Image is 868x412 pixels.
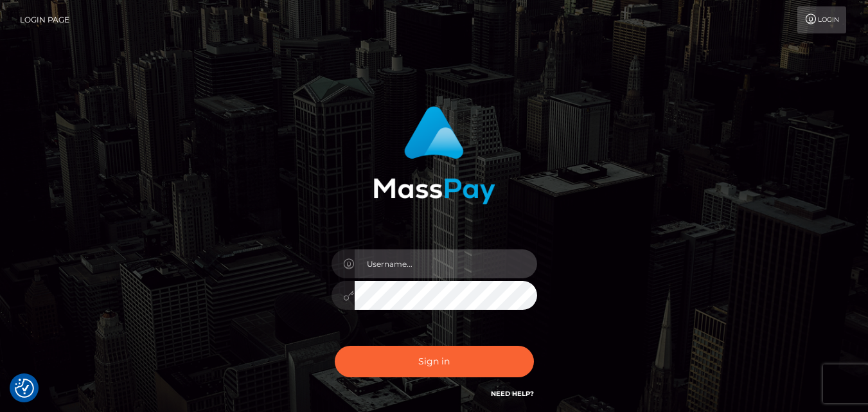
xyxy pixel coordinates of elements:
[355,249,537,278] input: Username...
[335,346,534,377] button: Sign in
[20,6,69,33] a: Login Page
[15,379,34,398] img: Revisit consent button
[15,379,34,398] button: Consent Preferences
[797,6,846,33] a: Login
[491,390,534,398] a: Need Help?
[373,106,495,204] img: MassPay Login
